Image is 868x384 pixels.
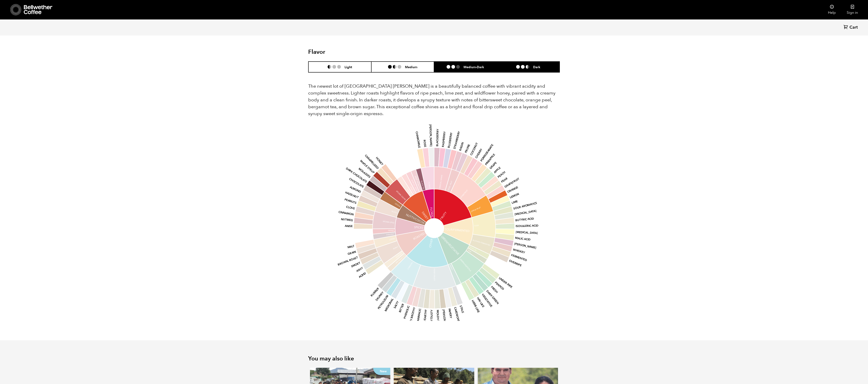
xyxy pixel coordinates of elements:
a: Cart [844,24,859,31]
h6: Light [345,65,352,69]
span: Cart [849,25,858,30]
h6: Dark [533,65,540,69]
h2: Flavor [308,49,392,56]
h2: You may also like [308,355,560,362]
h6: Medium-Dark [464,65,484,69]
p: The newest lot of [GEOGRAPHIC_DATA] [PERSON_NAME] is a beautifully balanced coffee with vibrant a... [308,83,560,117]
h6: Medium [405,65,417,69]
p: New [373,368,390,375]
